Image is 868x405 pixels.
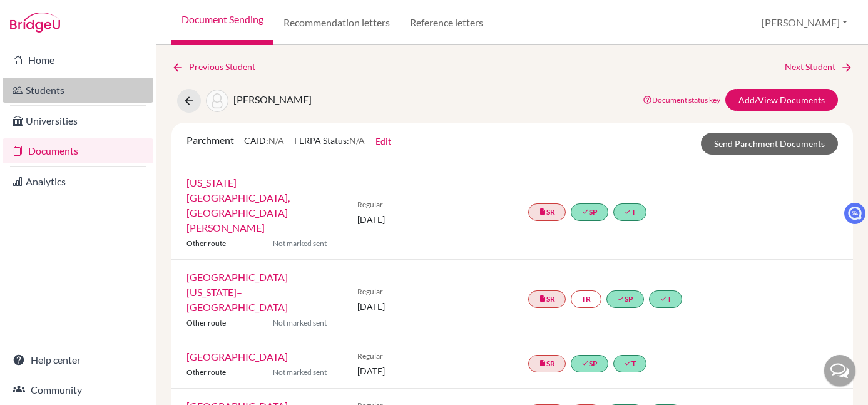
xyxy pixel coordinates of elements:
span: Not marked sent [273,317,327,329]
a: Universities [3,108,153,133]
a: doneT [613,355,646,372]
span: CAID: [244,135,284,146]
span: Not marked sent [273,367,327,378]
a: doneT [649,290,682,308]
span: [PERSON_NAME] [233,93,312,105]
a: Help center [3,347,153,372]
span: N/A [268,135,284,146]
i: done [581,359,589,367]
span: Other route [186,238,226,248]
img: Bridge-U [10,13,60,33]
a: TR [571,290,601,308]
span: [DATE] [357,300,497,313]
a: Previous Student [171,60,265,74]
a: Students [3,78,153,103]
i: insert_drive_file [539,359,546,367]
span: [DATE] [357,364,497,377]
a: [GEOGRAPHIC_DATA] [186,351,288,362]
a: doneSP [571,203,608,221]
span: 帮助 [32,8,51,20]
button: [PERSON_NAME] [756,11,853,34]
i: done [624,208,631,215]
span: Not marked sent [273,238,327,249]
span: Parchment [186,134,234,146]
span: [DATE] [357,213,497,226]
i: done [624,359,631,367]
i: done [617,295,625,302]
a: [US_STATE][GEOGRAPHIC_DATA], [GEOGRAPHIC_DATA][PERSON_NAME] [186,177,290,233]
a: insert_drive_fileSR [528,290,566,308]
i: done [660,295,667,302]
a: doneSP [606,290,644,308]
a: Add/View Documents [725,89,838,111]
span: Other route [186,367,226,377]
a: Next Student [785,60,853,74]
a: Home [3,48,153,73]
span: N/A [349,135,365,146]
a: insert_drive_fileSR [528,355,566,372]
a: doneT [613,203,646,221]
span: Regular [357,286,497,297]
i: done [581,208,589,215]
a: doneSP [571,355,608,372]
a: insert_drive_fileSR [528,203,566,221]
a: Analytics [3,169,153,194]
span: FERPA Status: [294,135,365,146]
i: insert_drive_file [539,208,546,215]
span: Regular [357,199,497,210]
a: Documents [3,138,153,163]
span: Other route [186,318,226,327]
a: [GEOGRAPHIC_DATA][US_STATE]–[GEOGRAPHIC_DATA] [186,271,288,313]
a: Document status key [643,95,720,105]
i: insert_drive_file [539,295,546,302]
a: Send Parchment Documents [701,133,838,155]
button: Edit [375,134,392,148]
span: Regular [357,351,497,362]
a: Community [3,377,153,402]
